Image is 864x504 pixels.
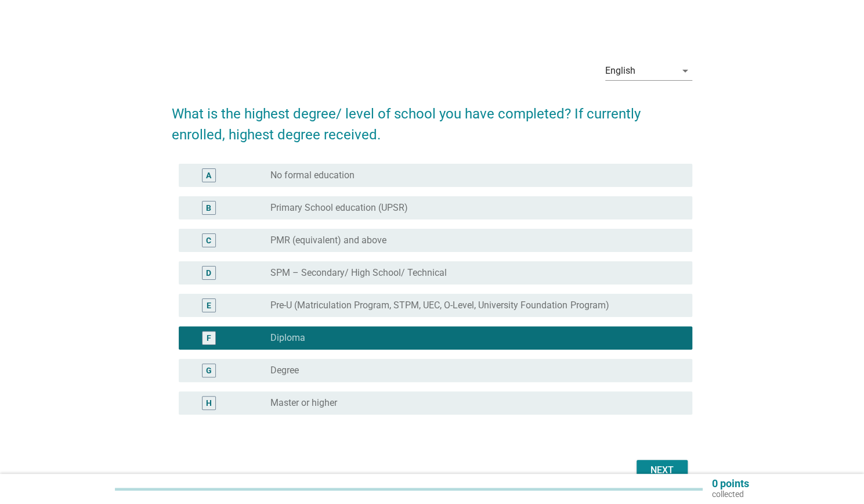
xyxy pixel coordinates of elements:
[270,235,386,246] label: PMR (equivalent) and above
[712,478,749,489] p: 0 points
[270,202,408,214] label: Primary School education (UPSR)
[206,170,211,182] div: A
[207,300,211,312] div: E
[637,460,688,481] button: Next
[270,170,355,181] label: No formal education
[206,365,212,377] div: G
[270,397,337,409] label: Master or higher
[270,267,447,279] label: SPM – Secondary/ High School/ Technical
[678,64,692,78] i: arrow_drop_down
[646,463,678,477] div: Next
[172,92,692,145] h2: What is the highest degree/ level of school you have completed? If currently enrolled, highest de...
[270,300,609,311] label: Pre-U (Matriculation Program, STPM, UEC, O-Level, University Foundation Program)
[712,489,749,499] p: collected
[270,365,299,376] label: Degree
[207,332,211,344] div: F
[206,397,212,409] div: H
[206,202,211,214] div: B
[206,267,211,279] div: D
[605,66,635,76] div: English
[206,235,211,247] div: C
[270,332,305,344] label: Diploma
